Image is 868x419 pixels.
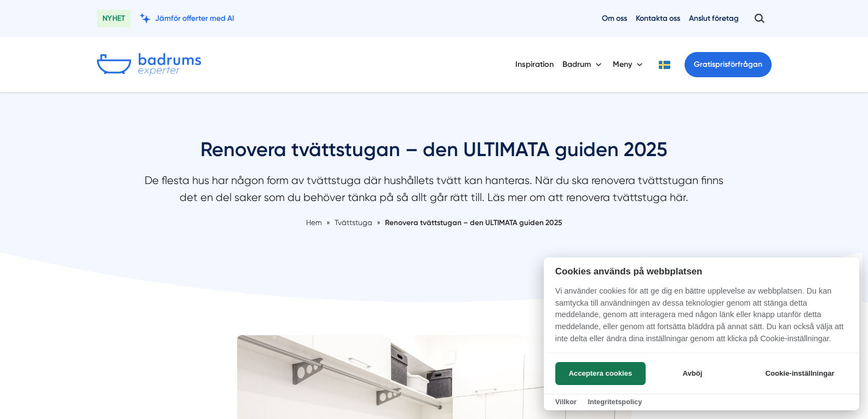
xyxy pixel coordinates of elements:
p: Vi använder cookies för att ge dig en bättre upplevelse av webbplatsen. Du kan samtycka till anvä... [544,285,859,352]
button: Acceptera cookies [555,362,646,385]
a: Villkor [555,398,577,406]
button: Cookie-inställningar [752,362,848,385]
a: Integritetspolicy [588,398,642,406]
h2: Cookies används på webbplatsen [544,266,859,277]
button: Avböj [649,362,736,385]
